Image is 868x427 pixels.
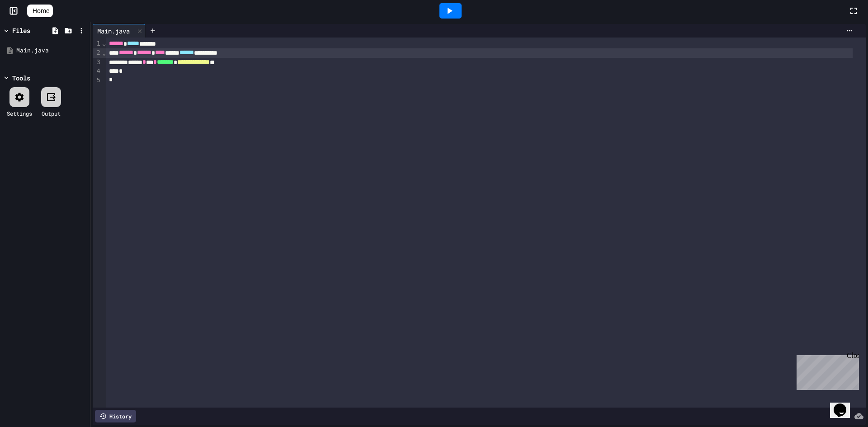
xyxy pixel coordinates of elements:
div: Output [42,109,61,117]
span: Home [33,6,49,15]
div: 2 [93,48,102,57]
iframe: chat widget [830,391,859,418]
div: Files [12,26,30,35]
div: 5 [93,76,102,85]
a: Home [27,5,53,17]
div: History [95,410,136,422]
div: 1 [93,39,102,48]
div: Tools [12,73,30,83]
div: Settings [7,109,32,117]
div: Main.java [93,26,134,36]
div: 3 [93,58,102,67]
div: Main.java [93,24,146,38]
div: Chat with us now!Close [4,4,62,57]
span: Fold line [102,49,106,56]
span: Fold line [102,40,106,47]
iframe: chat widget [793,352,859,390]
div: Main.java [16,46,87,55]
div: 4 [93,67,102,76]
